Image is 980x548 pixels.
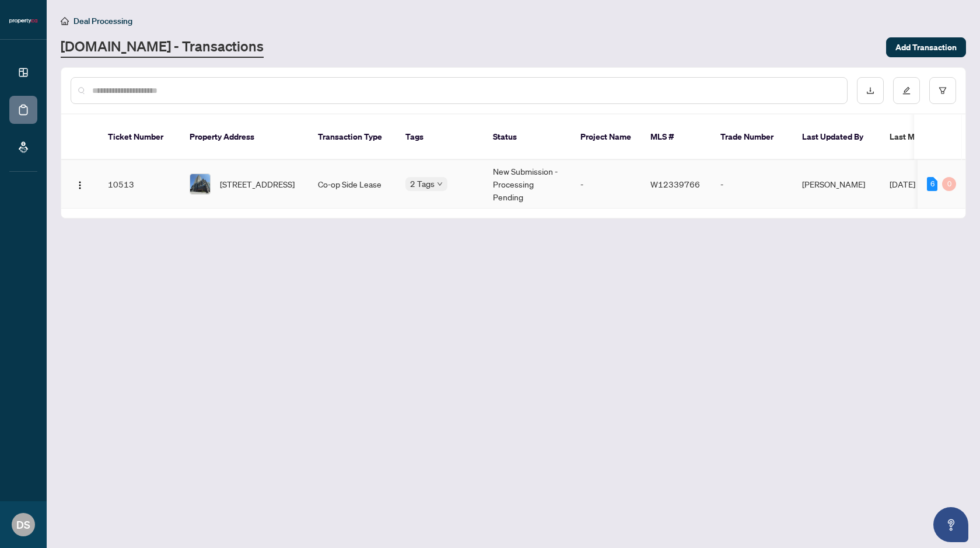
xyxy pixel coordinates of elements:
[927,177,937,191] div: 6
[61,37,264,58] a: [DOMAIN_NAME] - Transactions
[190,174,210,194] img: thumbnail-img
[396,115,484,160] th: Tags
[793,160,880,209] td: [PERSON_NAME]
[866,86,874,95] span: download
[437,181,443,187] span: down
[939,86,947,95] span: filter
[220,178,295,190] span: [STREET_ADDRESS]
[410,177,435,190] span: 2 Tags
[9,18,37,25] img: logo
[893,77,920,104] button: edit
[99,115,180,160] th: Ticket Number
[933,507,968,542] button: Open asap
[711,115,793,160] th: Trade Number
[895,38,957,57] span: Add Transaction
[886,37,966,57] button: Add Transaction
[650,179,700,189] span: W12339766
[942,177,956,191] div: 0
[857,77,884,104] button: download
[641,115,711,160] th: MLS #
[793,115,880,160] th: Last Updated By
[890,179,915,189] span: [DATE]
[711,160,793,209] td: -
[571,160,641,209] td: -
[71,175,89,193] button: Logo
[484,160,571,209] td: New Submission - Processing Pending
[929,77,956,104] button: filter
[180,115,309,160] th: Property Address
[484,115,571,160] th: Status
[75,181,85,190] img: Logo
[73,16,132,26] span: Deal Processing
[902,86,911,95] span: edit
[99,160,180,209] td: 10513
[309,160,396,209] td: Co-op Side Lease
[571,115,641,160] th: Project Name
[309,115,396,160] th: Transaction Type
[16,516,30,533] span: DS
[890,130,961,143] span: Last Modified Date
[61,17,69,25] span: home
